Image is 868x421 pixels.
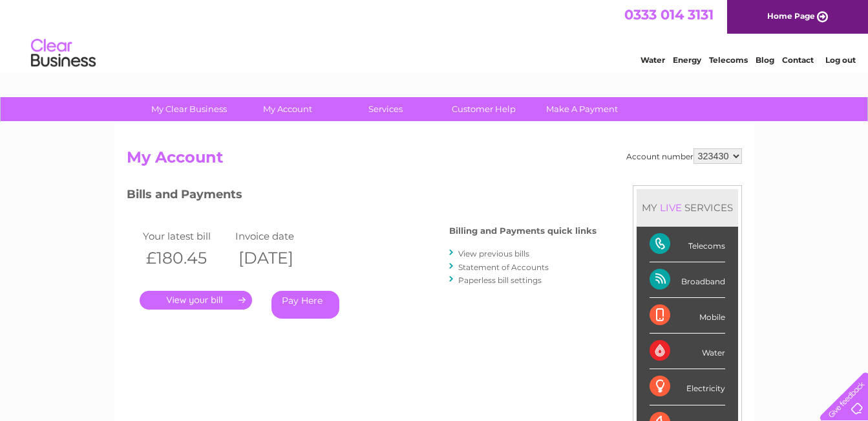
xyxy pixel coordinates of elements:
a: My Clear Business [136,97,242,121]
a: . [140,291,252,310]
td: Invoice date [232,227,325,245]
h2: My Account [127,148,742,173]
a: Energy [673,55,701,65]
div: Telecoms [650,227,725,262]
a: Contact [782,55,814,65]
h4: Billing and Payments quick links [449,226,597,236]
a: Telecoms [709,55,748,65]
a: Statement of Accounts [458,262,549,272]
a: Blog [756,55,774,65]
a: Pay Here [271,291,339,319]
div: Water [650,334,725,369]
a: Services [332,97,439,121]
a: View previous bills [458,249,529,258]
h3: Bills and Payments [127,185,597,208]
div: MY SERVICES [637,189,738,226]
div: Mobile [650,298,725,334]
div: Clear Business is a trading name of Verastar Limited (registered in [GEOGRAPHIC_DATA] No. 3667643... [129,7,740,63]
div: Electricity [650,369,725,405]
th: £180.45 [140,245,233,271]
th: [DATE] [232,245,325,271]
div: Broadband [650,262,725,298]
div: LIVE [657,201,684,214]
a: Make A Payment [529,97,635,121]
a: Log out [825,55,856,65]
a: Paperless bill settings [458,275,542,285]
div: Account number [626,148,742,164]
a: My Account [234,97,341,121]
a: Customer Help [430,97,537,121]
td: Your latest bill [140,227,233,245]
a: Water [640,55,665,65]
a: 0333 014 3131 [624,6,714,23]
img: logo.png [30,34,96,73]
